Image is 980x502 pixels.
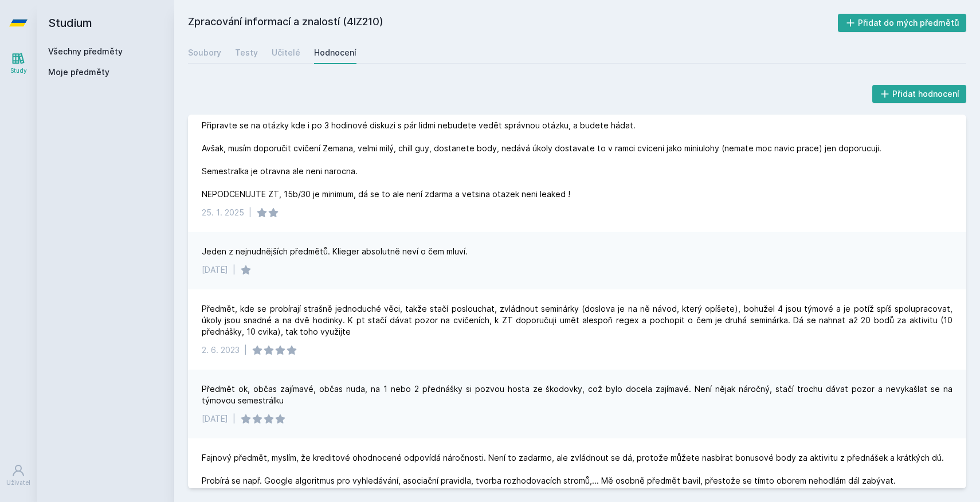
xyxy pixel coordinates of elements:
div: | [249,207,252,218]
div: Jeden z nejnudnějších předmětů. Klieger absolutně neví o čem mluví. [202,246,468,257]
div: 2. 6. 2023 [202,344,240,356]
div: | [244,344,247,356]
div: 25. 1. 2025 [202,207,244,218]
div: Předmět ok, občas zajímavé, občas nuda, na 1 nebo 2 přednášky si pozvou hosta ze škodovky, což by... [202,383,952,406]
div: Study [10,66,27,75]
div: Předmět, kde se probírají strašně jednoduché věci, takže stačí poslouchat, zvládnout seminárky (d... [202,303,952,338]
div: Soubory [188,47,221,58]
a: Uživatel [2,458,34,493]
div: Uživatel [6,479,30,487]
a: Soubory [188,41,221,64]
a: Všechny předměty [48,46,123,56]
div: Hodnocení [314,47,356,58]
div: Testy [235,47,258,58]
div: [DATE] [202,413,228,425]
div: | [233,264,236,276]
button: Přidat hodnocení [872,85,967,103]
h2: Zpracování informací a znalostí (4IZ210) [188,14,838,32]
span: Moje předměty [48,66,109,78]
a: Hodnocení [314,41,356,64]
div: | [233,413,236,425]
button: Přidat do mých předmětů [838,14,967,32]
div: [DATE] [202,264,228,276]
a: Study [2,46,34,81]
a: Testy [235,41,258,64]
div: Učitelé [272,47,300,58]
a: Učitelé [272,41,300,64]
